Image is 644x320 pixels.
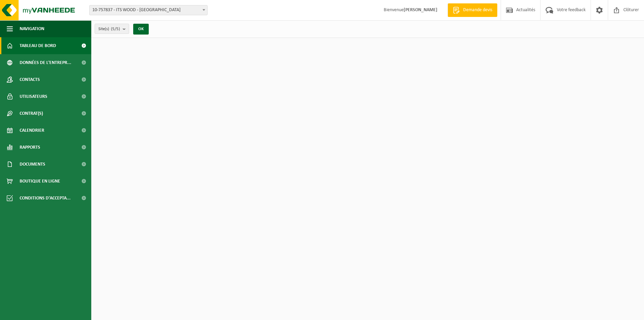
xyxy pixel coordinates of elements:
[20,88,47,105] span: Utilisateurs
[20,37,56,54] span: Tableau de bord
[20,190,71,207] span: Conditions d'accepta...
[95,24,129,34] button: Site(s)(5/5)
[20,71,40,88] span: Contacts
[90,5,207,15] span: 10-757837 - ITS WOOD - JAMBES
[133,24,149,35] button: OK
[461,7,494,14] span: Demande devis
[20,20,44,37] span: Navigation
[20,139,40,156] span: Rapports
[20,173,60,190] span: Boutique en ligne
[98,24,120,34] span: Site(s)
[111,27,120,31] count: (5/5)
[20,105,43,122] span: Contrat(s)
[448,3,497,17] a: Demande devis
[89,5,208,15] span: 10-757837 - ITS WOOD - JAMBES
[20,54,71,71] span: Données de l'entrepr...
[20,156,45,173] span: Documents
[404,7,437,13] strong: [PERSON_NAME]
[20,122,44,139] span: Calendrier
